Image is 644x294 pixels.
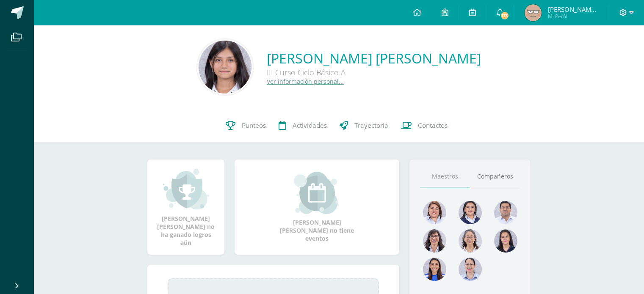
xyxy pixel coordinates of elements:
[219,109,272,143] a: Punteos
[272,109,333,143] a: Actividades
[294,172,340,214] img: event_small.png
[418,121,448,130] span: Contactos
[494,229,517,253] img: 6bc5668d4199ea03c0854e21131151f7.png
[333,109,395,143] a: Trayectoria
[275,172,359,242] div: [PERSON_NAME] [PERSON_NAME] no tiene eventos
[267,77,344,85] a: Ver información personal...
[354,121,388,130] span: Trayectoria
[163,168,209,210] img: achievement_small.png
[423,229,446,253] img: e4c60777b6b4805822e873edbf202705.png
[395,109,454,143] a: Contactos
[293,121,327,130] span: Actividades
[199,41,252,93] img: 205f0c6b0ec708c889e65979fdbd874e.png
[459,229,482,253] img: 0e5799bef7dad198813e0c5f14ac62f9.png
[470,166,520,187] a: Compañeros
[423,258,446,281] img: a5c04a697988ad129bdf05b8f922df21.png
[156,168,216,247] div: [PERSON_NAME] [PERSON_NAME] no ha ganado logros aún
[267,49,481,67] a: [PERSON_NAME] [PERSON_NAME]
[423,201,446,224] img: 915cdc7588786fd8223dd02568f7fda0.png
[459,258,482,281] img: 2d6d27342f92958193c038c70bd392c6.png
[548,13,599,20] span: Mi Perfil
[500,11,509,20] span: 113
[525,4,542,21] img: e3abb1ebbe6d3481a363f12c8e97d852.png
[267,67,481,77] div: III Curso Ciclo Básico A
[548,5,599,14] span: [PERSON_NAME] [PERSON_NAME]
[242,121,266,130] span: Punteos
[494,201,517,224] img: 9a0812c6f881ddad7942b4244ed4a083.png
[420,166,470,187] a: Maestros
[459,201,482,224] img: 38f1825733c6dbe04eae57747697107f.png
